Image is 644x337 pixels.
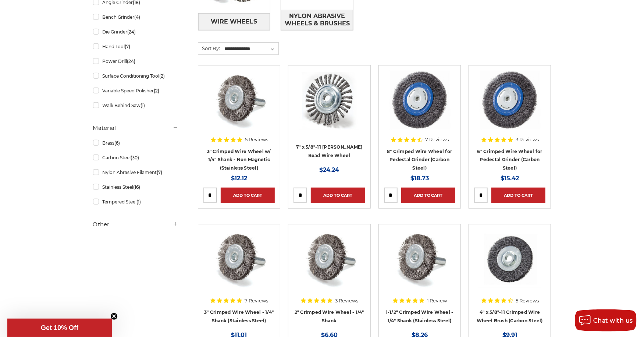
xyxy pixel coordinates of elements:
a: Add to Cart [401,188,455,203]
span: (24) [127,29,136,35]
span: (4) [134,14,140,20]
a: Stainless Steel [93,181,178,194]
span: 1 Review [427,298,447,303]
a: 3" Crimped Wire Wheel - 1/4" Shank (Stainless Steel) [204,309,274,323]
a: 4" x 5/8"-11 Crimped Wire Wheel Brush (Carbon Steel) [477,309,543,323]
a: Crimped Wire Wheel with Shank [293,230,365,301]
a: Tempered Steel [93,195,178,208]
span: (2) [159,73,165,79]
a: 1-1/2" Crimped Wire Wheel - 1/4" Shank (Stainless Steel) [386,309,453,323]
a: Nylon Abrasive Wheels & Brushes [281,10,353,30]
a: Wire Wheels [198,13,270,30]
span: Nylon Abrasive Wheels & Brushes [281,10,353,30]
span: (7) [125,44,130,49]
a: 7" x 5/8"-11 Stringer Bead Wire Wheel [293,71,365,142]
img: 6" Crimped Wire Wheel for Pedestal Grinder [479,71,541,130]
span: $24.24 [319,166,339,173]
img: Crimped Wire Wheel with Shank [210,230,268,288]
h5: Other [93,220,178,229]
span: 3 Reviews [516,137,539,142]
h5: Material [93,124,178,132]
a: Add to Cart [491,188,545,203]
a: 8" Crimped Wire Wheel for Pedestal Grinder (Carbon Steel) [387,149,452,171]
a: Add to Cart [221,188,275,203]
a: Hand Tool [93,40,178,53]
img: Crimped Wire Wheel with Shank [390,230,449,288]
img: 4" x 5/8"-11 Crimped Wire Wheel Brush (Carbon Steel) [478,230,541,288]
span: (2) [154,88,159,93]
span: (30) [131,155,139,160]
span: 5 Reviews [516,298,539,303]
span: $18.73 [410,175,429,182]
select: Sort By: [224,43,278,54]
span: (16) [133,184,140,190]
a: Crimped Wire Wheel with Shank Non Magnetic [203,71,275,142]
a: Nylon Abrasive Filament [93,166,178,179]
span: (7) [157,170,162,175]
span: (1) [140,103,145,108]
span: (24) [127,58,135,64]
label: Sort By: [198,43,220,54]
a: 6" Crimped Wire Wheel for Pedestal Grinder [474,71,545,142]
a: Walk Behind Saw [93,99,178,112]
span: Get 10% Off [41,324,78,331]
img: Crimped Wire Wheel with Shank [300,230,359,288]
div: Get 10% OffClose teaser [7,319,112,337]
a: Variable Speed Polisher [93,84,178,97]
a: Surface Conditioning Tool [93,70,178,82]
img: 8" Crimped Wire Wheel for Pedestal Grinder [389,71,451,130]
a: Add to Cart [311,188,365,203]
a: 3" Crimped Wire Wheel w/ 1/4" Shank - Non Magnetic (Stainless Steel) [207,149,271,171]
img: 7" x 5/8"-11 Stringer Bead Wire Wheel [300,71,359,130]
span: $12.12 [231,175,247,182]
a: Crimped Wire Wheel with Shank [203,230,275,301]
a: 7" x 5/8"-11 [PERSON_NAME] Bead Wire Wheel [296,144,363,158]
button: Chat with us [575,309,637,331]
span: (6) [114,140,120,146]
a: 6" Crimped Wire Wheel for Pedestal Grinder (Carbon Steel) [477,149,542,171]
a: Crimped Wire Wheel with Shank [384,230,455,301]
span: 7 Reviews [245,298,268,303]
img: Crimped Wire Wheel with Shank Non Magnetic [210,71,268,130]
a: 8" Crimped Wire Wheel for Pedestal Grinder [384,71,455,142]
a: 4" x 5/8"-11 Crimped Wire Wheel Brush (Carbon Steel) [474,230,545,301]
span: 5 Reviews [245,137,268,142]
a: Brass [93,136,178,149]
a: Power Drill [93,55,178,68]
span: 3 Reviews [335,298,358,303]
span: (1) [136,199,141,205]
span: $15.42 [501,175,519,182]
a: 2" Crimped Wire Wheel - 1/4" Shank [295,309,364,323]
span: Wire Wheels [211,15,257,28]
span: 7 Reviews [425,137,449,142]
a: Carbon Steel [93,151,178,164]
span: Chat with us [593,317,633,324]
a: Bench Grinder [93,11,178,24]
button: Close teaser [110,313,118,320]
a: Die Grinder [93,25,178,38]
